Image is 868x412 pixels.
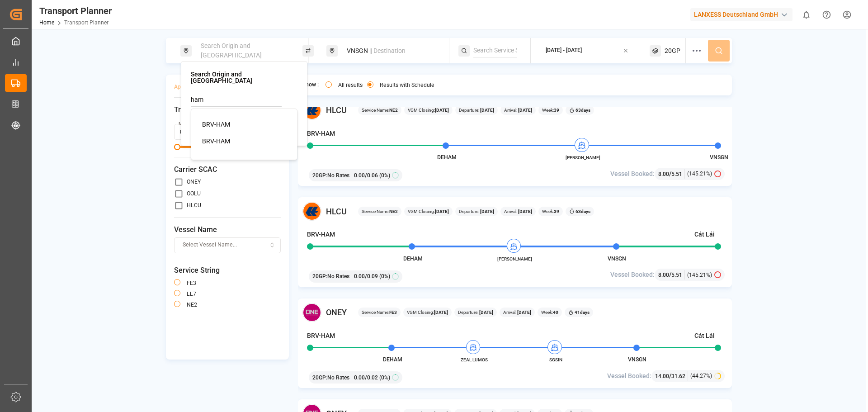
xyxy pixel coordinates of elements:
[326,104,347,116] span: HLCU
[369,47,406,54] span: || Destination
[326,205,347,218] span: HLCU
[558,154,608,161] span: [PERSON_NAME]
[380,82,434,88] label: Results with Schedule
[687,271,712,279] span: (145.21%)
[658,169,685,179] div: /
[338,82,363,88] label: All results
[379,272,390,280] span: (0%)
[403,256,423,262] span: DEHAM
[183,241,237,249] span: Select Vessel Name...
[187,191,201,196] label: OOLU
[449,356,499,363] span: ZEAL LUMOS
[541,309,558,316] span: Week:
[516,310,531,315] b: [DATE]
[187,302,197,308] label: NE2
[554,209,559,214] b: 39
[389,209,398,214] b: NE2
[554,108,559,113] b: 39
[542,107,559,114] span: Week:
[628,356,646,363] span: VNSGN
[658,270,685,279] div: /
[542,208,559,215] span: Week:
[435,108,449,113] b: [DATE]
[312,272,327,280] span: 20GP :
[478,310,493,315] b: [DATE]
[327,171,349,180] span: No Rates
[710,154,728,161] span: VNSGN
[690,8,793,21] div: LANXESS Deutschland GmbH
[407,309,448,316] span: VGM Closing:
[437,154,457,161] span: DEHAM
[665,46,680,56] span: 20GP
[435,209,449,214] b: [DATE]
[201,42,262,59] span: Search Origin and [GEOGRAPHIC_DATA]
[302,81,319,89] span: Show :
[575,310,590,315] b: 41 days
[379,171,390,180] span: (0%)
[408,208,449,215] span: VGM Closing:
[187,179,201,185] label: ONEY
[576,209,590,214] b: 63 days
[694,230,715,239] h4: Cát Lái
[671,272,682,278] span: 5.51
[694,331,715,341] h4: Cát Lái
[354,272,378,280] span: 0.00 / 0.09
[816,5,837,25] button: Help Center
[174,144,180,150] span: Minimum
[389,108,398,113] b: NE2
[546,47,582,55] div: [DATE] - [DATE]
[479,108,494,113] b: [DATE]
[202,121,230,128] span: BRV-HAM
[312,374,327,382] span: 20GP :
[307,129,335,138] h4: BRV-HAM
[302,303,321,322] img: Carrier
[610,169,655,179] span: Vessel Booked:
[326,306,347,318] span: ONEY
[671,171,682,177] span: 5.51
[553,310,558,315] b: 40
[327,374,349,382] span: No Rates
[796,5,816,25] button: show 0 new notifications
[490,256,540,262] span: [PERSON_NAME]
[655,371,688,381] div: /
[459,208,494,215] span: Departure:
[607,371,651,381] span: Vessel Booked:
[174,104,281,115] span: Transit Time
[479,209,494,214] b: [DATE]
[302,202,321,221] img: Carrier
[174,265,281,276] span: Service String
[655,373,669,379] span: 14.00
[202,137,230,145] span: BRV-HAM
[610,270,655,279] span: Vessel Booked:
[658,171,669,177] span: 8.00
[187,280,196,286] label: FE3
[354,374,378,382] span: 0.00 / 0.02
[473,44,517,57] input: Search Service String
[379,374,390,382] span: (0%)
[517,209,532,214] b: [DATE]
[341,43,439,59] div: VNSGN
[191,71,297,84] h4: Search Origin and [GEOGRAPHIC_DATA]
[458,309,493,316] span: Departure:
[383,356,402,363] span: DEHAM
[408,107,449,114] span: VGM Closing:
[503,309,531,316] span: Arrival:
[362,208,398,215] span: Service Name:
[517,108,532,113] b: [DATE]
[504,107,532,114] span: Arrival:
[531,356,580,363] span: SGSIN
[690,372,712,380] span: (44.27%)
[307,230,335,239] h4: BRV-HAM
[191,93,282,107] input: Search Origin
[608,256,626,262] span: VNSGN
[302,101,321,120] img: Carrier
[459,107,494,114] span: Departure:
[174,224,281,235] span: Vessel Name
[174,164,281,175] span: Carrier SCAC
[327,272,349,280] span: No Rates
[362,309,397,316] span: Service Name:
[307,331,335,341] h4: BRV-HAM
[39,19,54,26] a: Home
[354,171,378,180] span: 0.00 / 0.06
[658,272,669,278] span: 8.00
